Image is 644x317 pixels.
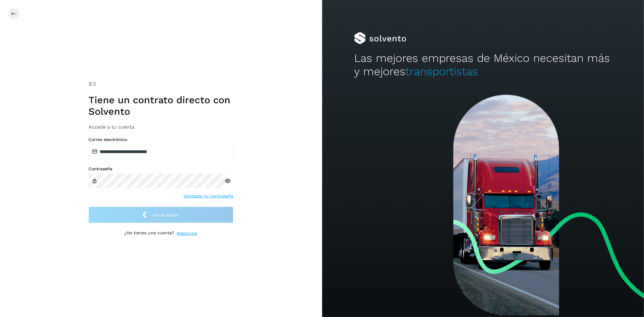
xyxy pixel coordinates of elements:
div: /2 [88,80,233,88]
h1: Tiene un contrato directo con Solvento [88,94,233,117]
span: transportistas [405,65,478,78]
h3: Accede a tu cuenta [88,124,233,130]
a: Regístrate [177,230,197,237]
span: Inicia sesión [153,213,179,217]
label: Contraseña [88,166,233,171]
button: Inicia sesión [88,207,233,223]
p: ¿No tienes una cuenta? [124,230,174,237]
span: 2 [88,81,91,87]
label: Correo electrónico [88,137,233,142]
a: Olvidaste tu contraseña [184,193,233,199]
h2: Las mejores empresas de México necesitan más y mejores [354,52,612,78]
